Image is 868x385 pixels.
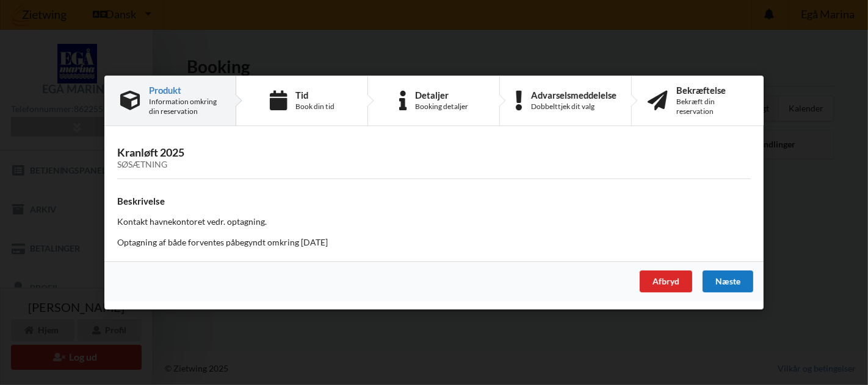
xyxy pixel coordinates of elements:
p: Kontakt havnekontoret vedr. optagning. [117,216,751,228]
div: Bekræft din reservation [676,97,748,116]
h3: Kranløft 2025 [117,146,751,170]
div: Bekræftelse [676,85,748,95]
div: Søsætning [117,160,751,170]
div: Information omkring din reservation [149,97,220,116]
div: Produkt [149,85,220,95]
div: Næste [703,270,753,292]
div: Dobbelttjek dit valg [531,102,617,111]
div: Book din tid [295,102,335,111]
p: Optagning af både forventes påbegyndt omkring [DATE] [117,236,751,249]
h4: Beskrivelse [117,196,751,207]
div: Detaljer [415,90,468,100]
div: Afbryd [640,270,692,292]
div: Tid [295,90,335,100]
div: Advarselsmeddelelse [531,90,617,100]
div: Booking detaljer [415,102,468,111]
